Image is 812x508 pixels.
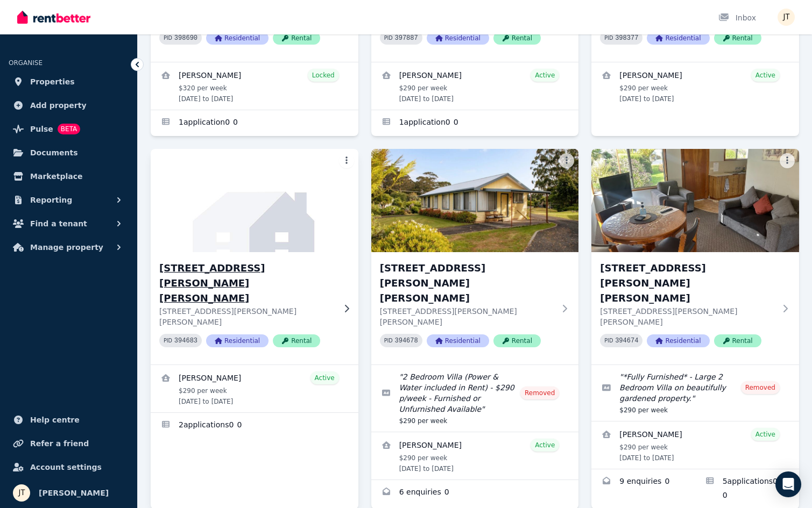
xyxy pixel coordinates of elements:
img: 4/21 Andrew St, Strahan [145,146,363,255]
p: [STREET_ADDRESS][PERSON_NAME][PERSON_NAME] [159,306,335,327]
span: Residential [206,334,269,347]
button: More options [339,153,354,168]
small: PID [164,338,172,344]
span: Refer a friend [30,437,89,450]
span: Account settings [30,461,102,474]
span: Marketplace [30,170,82,183]
span: Rental [493,32,541,45]
a: Applications for 1/21 Andrew St, Strahan [151,110,358,136]
a: Edit listing: 2 Bedroom Villa (Power & Water included in Rent) - $290 p/week - Furnished or Unfur... [371,365,579,432]
a: Documents [9,142,129,163]
span: Residential [647,32,709,45]
code: 398377 [615,34,638,42]
span: Find a tenant [30,217,87,230]
span: Residential [206,32,269,45]
button: More options [780,153,795,168]
a: View details for Mathieu Venezia [151,62,358,110]
span: Help centre [30,413,80,426]
h3: [STREET_ADDRESS][PERSON_NAME][PERSON_NAME] [159,261,335,306]
span: Rental [493,334,541,347]
h3: [STREET_ADDRESS][PERSON_NAME][PERSON_NAME] [600,261,775,306]
span: Reporting [30,194,72,206]
span: Residential [427,334,489,347]
a: View details for Kineta Tatnell [591,62,799,110]
code: 398690 [174,34,197,42]
span: Residential [427,32,489,45]
button: Find a tenant [9,213,129,234]
small: PID [604,338,613,344]
a: Edit listing: *Fully Furnished* - Large 2 Bedroom Villa on beautifully gardened property. [591,365,799,421]
a: Applications for 4/21 Andrew St, Strahan [151,413,358,439]
small: PID [384,338,393,344]
span: ORGANISE [9,59,43,67]
span: Rental [714,334,761,347]
button: More options [559,153,574,168]
a: View details for Pamela Carroll [371,432,579,480]
a: Properties [9,71,129,92]
a: Account settings [9,456,129,478]
span: Rental [273,32,320,45]
small: PID [384,35,393,41]
a: Marketplace [9,166,129,187]
span: Add property [30,99,87,112]
span: Properties [30,75,75,88]
img: Jamie Taylor [13,484,30,502]
a: View details for Deborah Purdon [591,421,799,469]
a: Help centre [9,409,129,431]
span: Manage property [30,241,103,254]
a: Refer a friend [9,433,129,454]
span: Rental [714,32,761,45]
span: BETA [58,124,80,134]
code: 397887 [395,34,418,42]
a: 6/21 Andrew St, Strahan[STREET_ADDRESS][PERSON_NAME][PERSON_NAME][STREET_ADDRESS][PERSON_NAME][PE... [591,149,799,364]
a: View details for Dimity Williams [151,365,358,412]
a: Applications for 2/21 Andrew St, Strahan [371,110,579,136]
div: Inbox [718,12,756,23]
a: View details for Alexandre Flaschner [371,62,579,110]
span: Documents [30,146,78,159]
p: [STREET_ADDRESS][PERSON_NAME][PERSON_NAME] [380,306,555,327]
img: 6/21 Andrew St, Strahan [591,149,799,252]
code: 394683 [174,337,197,345]
img: 5/21 Andrew St, Strahan [371,149,579,252]
a: 4/21 Andrew St, Strahan[STREET_ADDRESS][PERSON_NAME][PERSON_NAME][STREET_ADDRESS][PERSON_NAME][PE... [151,149,358,364]
small: PID [604,35,613,41]
img: Jamie Taylor [778,9,795,26]
span: [PERSON_NAME] [39,486,109,499]
a: PulseBETA [9,118,129,140]
span: Pulse [30,123,53,135]
a: Add property [9,95,129,116]
p: [STREET_ADDRESS][PERSON_NAME][PERSON_NAME] [600,306,775,327]
a: Enquiries for 5/21 Andrew St, Strahan [371,480,579,506]
a: 5/21 Andrew St, Strahan[STREET_ADDRESS][PERSON_NAME][PERSON_NAME][STREET_ADDRESS][PERSON_NAME][PE... [371,149,579,364]
code: 394678 [395,337,418,345]
span: Residential [647,334,709,347]
code: 394674 [615,337,638,345]
div: Open Intercom Messenger [775,471,801,497]
img: RentBetter [17,9,90,25]
button: Reporting [9,189,129,211]
span: Rental [273,334,320,347]
small: PID [164,35,172,41]
button: Manage property [9,237,129,258]
h3: [STREET_ADDRESS][PERSON_NAME][PERSON_NAME] [380,261,555,306]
